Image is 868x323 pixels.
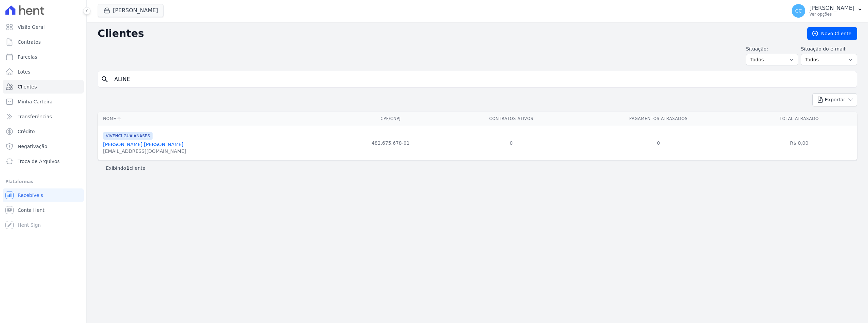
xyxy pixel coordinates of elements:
span: Crédito [18,128,35,135]
td: 0 [576,126,741,160]
a: Clientes [3,80,84,94]
a: Minha Carteira [3,95,84,108]
td: 0 [447,126,576,160]
td: 482.675.678-01 [334,126,447,160]
th: Pagamentos Atrasados [576,112,741,126]
a: Transferências [3,110,84,123]
div: [EMAIL_ADDRESS][DOMAIN_NAME] [103,148,186,155]
span: Conta Hent [18,207,44,214]
span: Transferências [18,113,52,120]
a: Conta Hent [3,203,84,217]
a: Negativação [3,140,84,153]
p: [PERSON_NAME] [809,5,854,12]
span: Minha Carteira [18,98,53,105]
p: Exibindo cliente [106,165,145,171]
th: Contratos Ativos [447,112,576,126]
a: Contratos [3,35,84,49]
span: Visão Geral [18,24,45,31]
a: Novo Cliente [807,27,857,40]
span: Lotes [18,68,31,75]
button: Exportar [812,93,857,106]
th: Nome [98,112,334,126]
p: Ver opções [809,12,854,17]
a: [PERSON_NAME] [PERSON_NAME] [103,142,183,147]
span: Contratos [18,39,41,45]
span: Negativação [18,143,47,150]
a: Parcelas [3,50,84,64]
span: Troca de Arquivos [18,158,60,165]
i: search [101,75,109,83]
button: [PERSON_NAME] [98,4,164,17]
th: CPF/CNPJ [334,112,447,126]
button: CC [PERSON_NAME] Ver opções [786,1,868,20]
h2: Clientes [98,27,796,40]
a: Lotes [3,65,84,79]
a: Visão Geral [3,20,84,34]
a: Recebíveis [3,188,84,202]
span: Parcelas [18,54,37,60]
a: Crédito [3,125,84,138]
span: VIVENCI GUAIANASES [103,132,153,140]
span: Clientes [18,83,37,90]
div: Plataformas [5,178,81,186]
label: Situação: [746,45,798,53]
span: Recebíveis [18,192,43,199]
label: Situação do e-mail: [801,45,857,53]
a: Troca de Arquivos [3,155,84,168]
b: 1 [126,165,130,171]
span: CC [795,8,802,13]
th: Total Atrasado [741,112,857,126]
input: Buscar por nome, CPF ou e-mail [110,73,854,86]
td: R$ 0,00 [741,126,857,160]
